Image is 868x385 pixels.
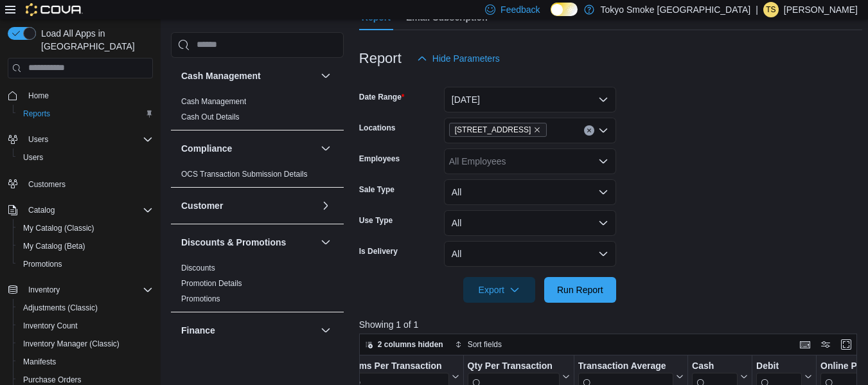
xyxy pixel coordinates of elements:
[18,150,48,165] a: Users
[471,277,527,303] span: Export
[318,68,333,84] button: Cash Management
[28,179,66,190] span: Customers
[23,87,153,103] span: Home
[763,2,779,17] div: Tyson Stansford
[18,106,55,121] a: Reports
[359,92,405,102] label: Date Range
[13,299,158,317] button: Adjustments (Classic)
[181,263,215,273] span: Discounts
[181,142,232,155] h3: Compliance
[171,260,344,312] div: Discounts & Promotions
[181,294,220,303] a: Promotions
[463,277,535,303] button: Export
[23,321,78,331] span: Inventory Count
[23,109,50,119] span: Reports
[181,264,215,273] a: Discounts
[23,202,60,218] button: Catalog
[557,283,603,296] span: Run Report
[13,105,158,123] button: Reports
[181,142,315,155] button: Compliance
[23,132,53,147] button: Users
[13,237,158,255] button: My Catalog (Beta)
[318,323,333,338] button: Finance
[23,282,65,298] button: Inventory
[23,259,62,269] span: Promotions
[359,246,398,256] label: Is Delivery
[3,86,158,105] button: Home
[18,256,153,272] span: Promotions
[13,148,158,166] button: Users
[598,125,608,136] button: Open list of options
[544,277,616,303] button: Run Report
[13,219,158,237] button: My Catalog (Classic)
[23,375,82,385] span: Purchase Orders
[412,46,505,71] button: Hide Parameters
[601,2,751,17] p: Tokyo Smoke [GEOGRAPHIC_DATA]
[28,205,55,215] span: Catalog
[3,130,158,148] button: Users
[18,300,103,316] a: Adjustments (Classic)
[181,279,242,288] a: Promotion Details
[3,201,158,219] button: Catalog
[26,3,83,16] img: Cova
[756,2,758,17] p: |
[467,361,559,373] div: Qty Per Transaction
[318,141,333,156] button: Compliance
[181,278,242,289] span: Promotion Details
[444,179,616,205] button: All
[23,88,54,103] a: Home
[359,123,396,133] label: Locations
[13,335,158,353] button: Inventory Manager (Classic)
[181,324,215,337] h3: Finance
[28,134,48,145] span: Users
[18,220,100,236] a: My Catalog (Classic)
[359,154,400,164] label: Employees
[18,318,83,334] a: Inventory Count
[18,318,153,334] span: Inventory Count
[359,215,393,226] label: Use Type
[551,16,551,17] span: Dark Mode
[181,69,315,82] button: Cash Management
[838,337,854,352] button: Enter fullscreen
[36,27,153,53] span: Load All Apps in [GEOGRAPHIC_DATA]
[450,337,507,352] button: Sort fields
[28,91,49,101] span: Home
[360,337,448,352] button: 2 columns hidden
[449,123,547,137] span: 11795 Bramalea Rd
[181,170,308,179] a: OCS Transaction Submission Details
[13,317,158,335] button: Inventory Count
[18,336,153,352] span: Inventory Manager (Classic)
[171,166,344,187] div: Compliance
[18,256,67,272] a: Promotions
[784,2,858,17] p: [PERSON_NAME]
[18,354,61,370] a: Manifests
[171,94,344,130] div: Cash Management
[444,87,616,112] button: [DATE]
[181,69,261,82] h3: Cash Management
[181,294,220,304] span: Promotions
[23,132,153,147] span: Users
[18,354,153,370] span: Manifests
[181,112,240,122] span: Cash Out Details
[23,339,120,349] span: Inventory Manager (Classic)
[23,152,43,163] span: Users
[3,281,158,299] button: Inventory
[533,126,541,134] button: Remove 11795 Bramalea Rd from selection in this group
[181,324,315,337] button: Finance
[23,177,71,192] a: Customers
[444,241,616,267] button: All
[818,337,833,352] button: Display options
[181,112,240,121] a: Cash Out Details
[23,303,98,313] span: Adjustments (Classic)
[18,336,125,352] a: Inventory Manager (Classic)
[692,361,738,373] div: Cash
[766,2,775,17] span: TS
[13,353,158,371] button: Manifests
[359,184,394,195] label: Sale Type
[756,361,802,373] div: Debit
[359,51,402,66] h3: Report
[18,220,153,236] span: My Catalog (Classic)
[444,210,616,236] button: All
[348,361,449,373] div: Items Per Transaction
[181,169,308,179] span: OCS Transaction Submission Details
